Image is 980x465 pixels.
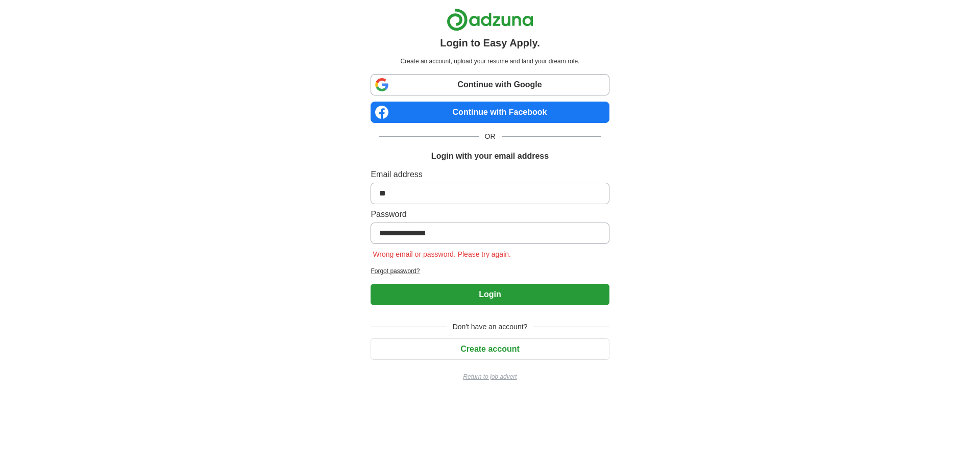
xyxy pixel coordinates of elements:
[447,8,533,31] img: Adzuna logo
[371,338,609,360] button: Create account
[371,74,609,95] a: Continue with Google
[371,208,609,221] label: Password
[479,131,502,142] span: OR
[371,266,609,276] a: Forgot password?
[373,57,607,66] p: Create an account, upload your resume and land your dream role.
[431,150,549,162] h1: Login with your email address
[371,284,609,305] button: Login
[371,250,513,258] span: Wrong email or password. Please try again.
[371,345,609,353] a: Create account
[371,372,609,381] a: Return to job advert
[371,168,609,181] label: Email address
[447,322,534,332] span: Don't have an account?
[440,35,540,51] h1: Login to Easy Apply.
[371,102,609,123] a: Continue with Facebook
